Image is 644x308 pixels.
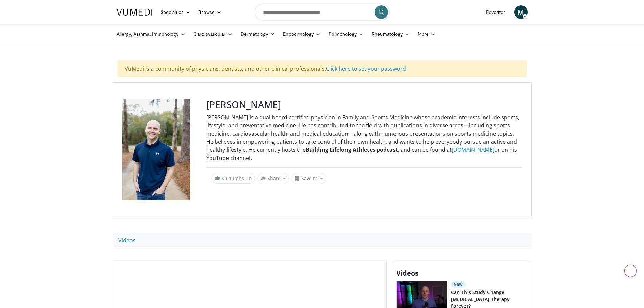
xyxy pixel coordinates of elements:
a: Favorites [482,5,510,19]
a: Specialties [157,5,195,19]
a: Cardiovascular [189,27,236,41]
a: 6 Thumbs Up [212,173,255,184]
a: Dermatology [237,27,279,41]
h3: [PERSON_NAME] [206,99,522,111]
img: VuMedi Logo [117,9,152,16]
a: [DOMAIN_NAME] [452,146,494,153]
a: Click here to set your password [326,65,406,72]
a: Allergy, Asthma, Immunology [113,27,190,41]
button: Share [258,173,289,184]
a: Pulmonology [325,27,367,41]
strong: Building Lifelong Athletes podcast [306,146,398,153]
p: New [451,281,466,288]
span: Videos [396,268,419,278]
a: Endocrinology [279,27,325,41]
span: 6 [221,175,224,182]
div: VuMedi is a community of physicians, dentists, and other clinical professionals. [118,60,527,77]
a: Videos [113,233,141,247]
input: Search topics, interventions [255,4,390,20]
a: Browse [194,5,225,19]
button: Save to [291,173,326,184]
a: Rheumatology [367,27,413,41]
a: M [514,5,528,19]
p: [PERSON_NAME] is a dual board certified physician in Family and Sports Medicine whose academic in... [206,113,522,162]
a: More [413,27,439,41]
